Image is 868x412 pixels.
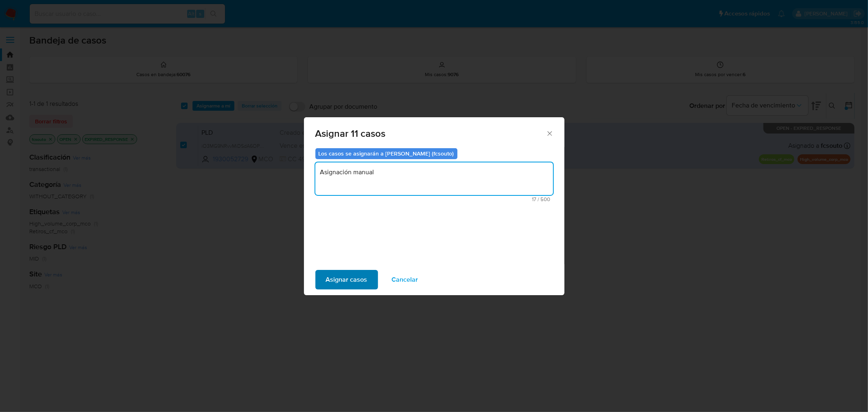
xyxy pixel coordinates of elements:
[392,271,418,289] span: Cancelar
[319,149,454,158] b: Los casos se asignarán a [PERSON_NAME] (fcsouto)
[304,117,564,295] div: assign-modal
[326,271,367,289] span: Asignar casos
[381,270,429,289] button: Cancelar
[315,129,546,138] span: Asignar 11 casos
[318,197,551,202] span: Máximo 500 caracteres
[315,270,378,289] button: Asignar casos
[315,162,553,195] textarea: Asignación manual
[546,129,553,137] button: Cerrar ventana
